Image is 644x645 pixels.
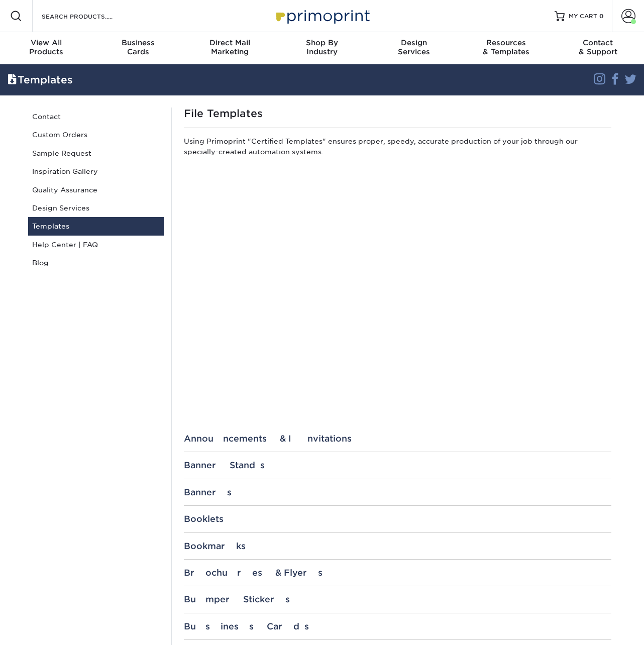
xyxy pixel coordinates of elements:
span: MY CART [569,12,597,21]
a: Help Center | FAQ [28,236,164,254]
span: Direct Mail [184,38,276,47]
a: Resources& Templates [460,32,552,64]
div: & Support [552,38,644,56]
input: SEARCH PRODUCTS..... [41,10,139,22]
div: Bookmarks [184,541,611,551]
a: Contact& Support [552,32,644,64]
a: Contact [28,107,164,126]
a: Blog [28,254,164,272]
img: Primoprint [272,5,372,27]
span: Shop By [276,38,368,47]
div: Banners [184,487,611,497]
a: Direct MailMarketing [184,32,276,64]
a: Inspiration Gallery [28,162,164,180]
div: Marketing [184,38,276,56]
div: Services [368,38,460,56]
h1: File Templates [184,107,611,120]
div: Industry [276,38,368,56]
div: Cards [92,38,184,56]
span: 0 [599,13,604,20]
span: Design [368,38,460,47]
div: Bumper Stickers [184,594,611,604]
div: & Templates [460,38,552,56]
span: Contact [552,38,644,47]
span: Business [92,38,184,47]
a: Shop ByIndustry [276,32,368,64]
a: DesignServices [368,32,460,64]
div: Brochures & Flyers [184,568,611,578]
div: Banner Stands [184,460,611,470]
div: Booklets [184,514,611,524]
a: BusinessCards [92,32,184,64]
a: Sample Request [28,144,164,162]
span: Resources [460,38,552,47]
p: Using Primoprint "Certified Templates" ensures proper, speedy, accurate production of your job th... [184,136,611,161]
a: Design Services [28,199,164,217]
a: Custom Orders [28,126,164,144]
div: Business Cards [184,621,611,631]
a: Templates [28,217,164,235]
div: Announcements & Invitations [184,434,611,444]
a: Quality Assurance [28,181,164,199]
